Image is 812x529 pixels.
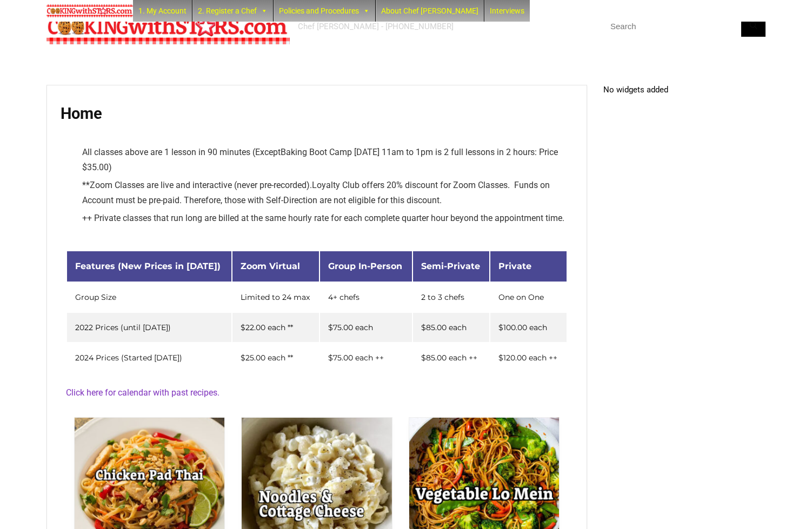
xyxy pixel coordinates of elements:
div: Group Size [75,293,223,301]
span: Baking Boot Camp [DATE] 11am to 1pm is 2 full lessons in 2 hours: Price $35.00) [82,147,558,172]
div: 2 to 3 chefs [421,293,481,301]
span: Private [498,261,531,271]
div: $85.00 each ++ [421,354,481,361]
span: Semi-Private [421,261,480,271]
div: $120.00 each ++ [498,354,558,361]
span: Features (New Prices in [DATE]) [75,261,221,271]
h1: Home [61,104,573,123]
div: 2024 Prices (Started [DATE]) [75,354,223,361]
li: ++ Private classes that run long are billed at the same hourly rate for each complete quarter hou... [82,211,568,226]
div: Limited to 24 max [241,293,311,301]
a: Click here for calendar with past recipes. [66,387,219,398]
div: $75.00 each ++ [328,354,404,361]
img: Chef Paula's Cooking With Stars [46,4,133,17]
div: 4+ chefs [328,293,404,301]
div: One on One [498,293,558,301]
div: $100.00 each [498,324,558,331]
span: Group In-Person [328,261,402,271]
div: Chef [PERSON_NAME] - [PHONE_NUMBER] [298,21,454,32]
img: Chef Paula's Cooking With Stars [46,8,290,44]
li: ** Loyalty Club offers 20% discount for Zoom Classes. Funds on Account must be pre-paid. Therefor... [82,178,568,208]
input: Search [603,16,766,37]
div: $25.00 each ** [241,354,311,361]
div: 2022 Prices (until [DATE]) [75,324,223,331]
p: No widgets added [603,85,766,95]
span: Zoom Virtual [241,261,300,271]
button: Search [741,16,766,37]
span: Zoom Classes are live and interactive (never pre-recorded). [90,180,312,190]
div: $22.00 each ** [241,324,311,331]
li: All classes above are 1 lesson in 90 minutes (Except [82,145,568,175]
div: $75.00 each [328,324,404,331]
div: $85.00 each [421,324,481,331]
